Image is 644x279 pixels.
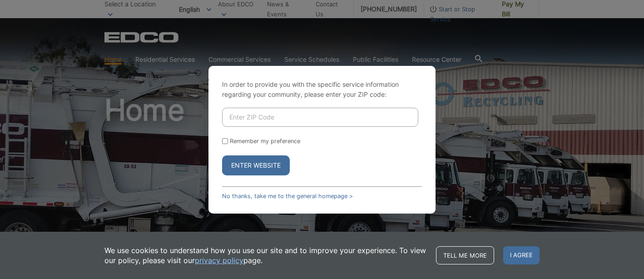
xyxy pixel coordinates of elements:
span: I agree [503,246,540,264]
label: Remember my preference [230,138,300,144]
p: We use cookies to understand how you use our site and to improve your experience. To view our pol... [104,245,427,265]
a: privacy policy [195,255,243,265]
a: Tell me more [436,246,494,264]
a: No thanks, take me to the general homepage > [222,193,353,199]
p: In order to provide you with the specific service information regarding your community, please en... [222,80,422,100]
button: Enter Website [222,155,290,175]
input: Enter ZIP Code [222,108,418,127]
